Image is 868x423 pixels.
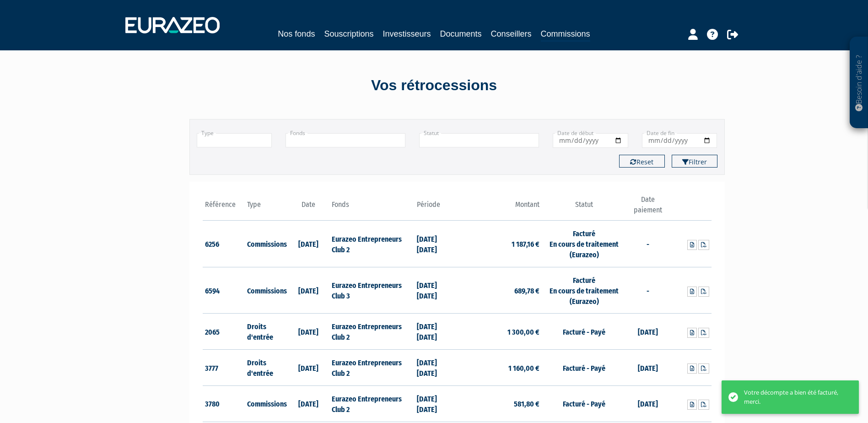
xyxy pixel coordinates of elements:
[203,221,245,267] td: 6256
[854,42,864,124] p: Besoin d'aide ?
[542,195,626,221] th: Statut
[329,385,414,422] td: Eurazeo Entrepreneurs Club 2
[626,267,669,314] td: -
[245,314,287,350] td: Droits d'entrée
[245,221,287,267] td: Commissions
[415,195,457,221] th: Période
[542,267,626,314] td: Facturé En cours de traitement (Eurazeo)
[415,350,457,386] td: [DATE] [DATE]
[329,314,414,350] td: Eurazeo Entrepreneurs Club 2
[287,195,330,221] th: Date
[626,385,669,422] td: [DATE]
[457,350,542,386] td: 1 160,00 €
[626,221,669,267] td: -
[542,350,626,386] td: Facturé - Payé
[672,155,717,168] button: Filtrer
[415,221,457,267] td: [DATE] [DATE]
[541,27,590,42] a: Commissions
[626,195,669,221] th: Date paiement
[415,267,457,314] td: [DATE] [DATE]
[457,195,542,221] th: Montant
[626,350,669,386] td: [DATE]
[287,221,330,267] td: [DATE]
[278,27,315,40] a: Nos fonds
[457,221,542,267] td: 1 187,16 €
[245,350,287,386] td: Droits d'entrée
[457,314,542,350] td: 1 300,00 €
[626,314,669,350] td: [DATE]
[415,314,457,350] td: [DATE] [DATE]
[491,27,532,40] a: Conseillers
[329,221,414,267] td: Eurazeo Entrepreneurs Club 2
[457,385,542,422] td: 581,80 €
[329,267,414,314] td: Eurazeo Entrepreneurs Club 3
[287,267,330,314] td: [DATE]
[440,27,482,40] a: Documents
[203,267,245,314] td: 6594
[287,350,330,386] td: [DATE]
[245,385,287,422] td: Commissions
[619,155,665,168] button: Reset
[245,195,287,221] th: Type
[287,314,330,350] td: [DATE]
[203,195,245,221] th: Référence
[203,350,245,386] td: 3777
[173,75,695,96] div: Vos rétrocessions
[329,195,414,221] th: Fonds
[203,314,245,350] td: 2065
[415,385,457,422] td: [DATE] [DATE]
[744,388,845,406] div: Votre décompte a bien été facturé, merci.
[245,267,287,314] td: Commissions
[329,350,414,386] td: Eurazeo Entrepreneurs Club 2
[125,17,220,33] img: 1732889491-logotype_eurazeo_blanc_rvb.png
[203,385,245,422] td: 3780
[457,267,542,314] td: 689,78 €
[383,27,431,40] a: Investisseurs
[542,314,626,350] td: Facturé - Payé
[324,27,373,40] a: Souscriptions
[542,221,626,267] td: Facturé En cours de traitement (Eurazeo)
[287,385,330,422] td: [DATE]
[542,385,626,422] td: Facturé - Payé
